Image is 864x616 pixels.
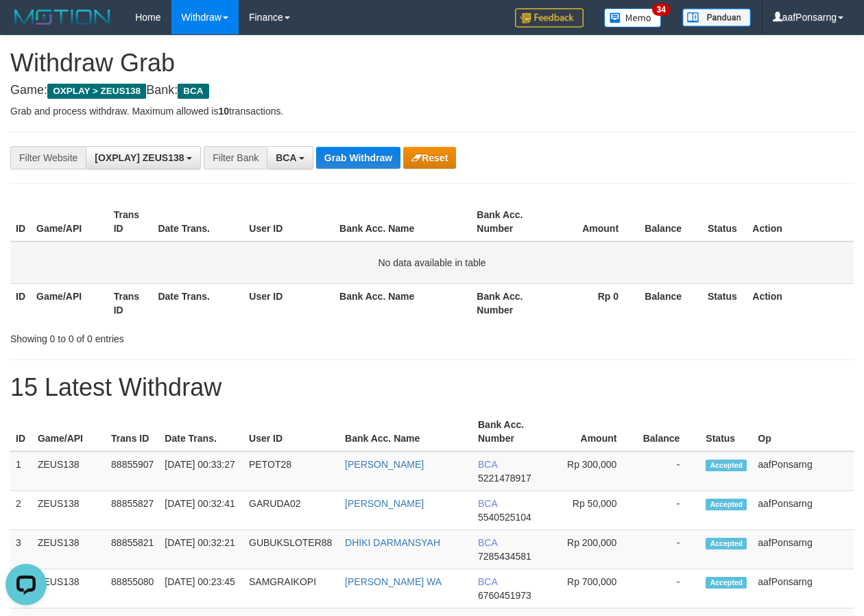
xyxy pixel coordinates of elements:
[752,530,854,569] td: aafPonsarng
[334,202,471,241] th: Bank Acc. Name
[152,283,243,322] th: Date Trans.
[471,202,547,241] th: Bank Acc. Number
[243,283,334,322] th: User ID
[106,530,159,569] td: 88855821
[10,491,32,530] td: 2
[32,569,106,608] td: ZEUS138
[10,327,350,346] div: Showing 0 to 0 of 0 entries
[752,491,854,530] td: aafPonsarng
[548,569,637,608] td: Rp 700,000
[702,202,747,241] th: Status
[47,84,146,99] span: OXPLAY > ZEUS138
[10,241,854,284] td: No data available in table
[637,412,700,451] th: Balance
[478,551,531,562] span: Copy 7285434581 to clipboard
[345,576,442,587] a: [PERSON_NAME] WA
[178,84,208,99] span: BCA
[10,7,115,27] img: MOTION_logo.png
[159,412,243,451] th: Date Trans.
[108,202,153,241] th: Trans ID
[10,530,32,569] td: 3
[706,538,747,549] span: Accepted
[752,412,854,451] th: Op
[548,451,637,491] td: Rp 300,000
[243,202,334,241] th: User ID
[243,569,339,608] td: SAMGRAIKOPI
[639,202,702,241] th: Balance
[639,283,702,322] th: Balance
[243,530,339,569] td: GUBUKSLOTER88
[747,283,854,322] th: Action
[32,530,106,569] td: ZEUS138
[159,491,243,530] td: [DATE] 00:32:41
[478,498,497,509] span: BCA
[702,283,747,322] th: Status
[10,146,86,169] div: Filter Website
[478,512,531,523] span: Copy 5540525104 to clipboard
[10,202,31,241] th: ID
[548,491,637,530] td: Rp 50,000
[548,412,637,451] th: Amount
[637,530,700,569] td: -
[706,577,747,589] span: Accepted
[637,491,700,530] td: -
[316,147,400,169] button: Grab Withdraw
[276,152,296,163] span: BCA
[478,537,497,548] span: BCA
[108,283,153,322] th: Trans ID
[652,3,671,16] span: 34
[548,530,637,569] td: Rp 200,000
[345,498,424,509] a: [PERSON_NAME]
[515,8,584,27] img: Feedback.jpg
[106,451,159,491] td: 88855907
[243,412,339,451] th: User ID
[345,537,440,548] a: DHIKI DARMANSYAH
[548,283,639,322] th: Rp 0
[637,569,700,608] td: -
[106,491,159,530] td: 88855827
[152,202,243,241] th: Date Trans.
[472,412,548,451] th: Bank Acc. Number
[159,530,243,569] td: [DATE] 00:32:21
[345,459,424,470] a: [PERSON_NAME]
[682,8,751,27] img: panduan.png
[471,283,547,322] th: Bank Acc. Number
[10,104,854,118] p: Grab and process withdraw. Maximum allowed is transactions.
[159,451,243,491] td: [DATE] 00:33:27
[243,491,339,530] td: GARUDA02
[106,412,159,451] th: Trans ID
[752,569,854,608] td: aafPonsarng
[700,412,752,451] th: Status
[10,49,854,77] h1: Withdraw Grab
[159,569,243,608] td: [DATE] 00:23:45
[10,412,32,451] th: ID
[706,460,747,471] span: Accepted
[204,146,267,169] div: Filter Bank
[752,451,854,491] td: aafPonsarng
[32,451,106,491] td: ZEUS138
[10,451,32,491] td: 1
[548,202,639,241] th: Amount
[604,8,662,27] img: Button%20Memo.svg
[637,451,700,491] td: -
[339,412,472,451] th: Bank Acc. Name
[478,459,497,470] span: BCA
[31,283,108,322] th: Game/API
[31,202,108,241] th: Game/API
[243,451,339,491] td: PETOT28
[334,283,471,322] th: Bank Acc. Name
[32,412,106,451] th: Game/API
[478,473,531,484] span: Copy 5221478917 to clipboard
[86,146,201,169] button: [OXPLAY] ZEUS138
[106,569,159,608] td: 88855080
[403,147,456,169] button: Reset
[747,202,854,241] th: Action
[10,283,31,322] th: ID
[218,106,229,117] strong: 10
[95,152,184,163] span: [OXPLAY] ZEUS138
[32,491,106,530] td: ZEUS138
[10,374,854,401] h1: 15 Latest Withdraw
[706,499,747,510] span: Accepted
[10,84,854,97] h4: Game: Bank:
[478,590,531,601] span: Copy 6760451973 to clipboard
